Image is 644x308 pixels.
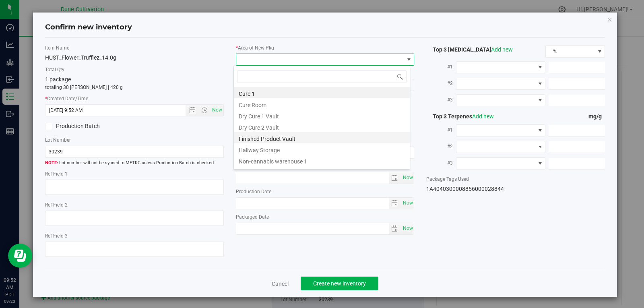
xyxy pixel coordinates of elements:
[45,54,224,62] div: HUST_Flower_Trufflez_14.0g
[45,136,224,144] label: Lot Number
[426,93,456,107] label: #3
[301,277,378,290] button: Create new inventory
[401,223,415,234] span: Set Current date
[389,172,401,184] span: select
[8,244,32,268] iframe: Resource center
[426,60,456,74] label: #1
[197,107,211,114] span: Open the time view
[426,156,456,170] label: #3
[426,46,513,53] span: Top 3 [MEDICAL_DATA]
[45,232,224,240] label: Ref Field 3
[401,197,415,209] span: Set Current date
[45,160,224,167] span: Lot number will not be synced to METRC unless Production Batch is checked
[426,139,456,154] label: #2
[236,213,415,221] label: Packaged Date
[400,172,414,184] span: select
[491,46,513,53] a: Add new
[426,176,605,183] label: Package Tags Used
[472,113,494,120] a: Add new
[426,113,494,120] span: Top 3 Terpenes
[45,201,224,209] label: Ref Field 2
[45,76,71,83] span: 1 package
[546,46,594,57] span: %
[45,95,224,102] label: Created Date/Time
[400,198,414,209] span: select
[389,223,401,234] span: select
[236,44,415,52] label: Area of New Pkg
[45,170,224,178] label: Ref Field 1
[426,185,605,193] div: 1A4040300008856000028844
[400,223,414,234] span: select
[426,123,456,137] label: #1
[313,280,366,287] span: Create new inventory
[45,22,132,33] h4: Confirm new inventory
[186,107,199,114] span: Open the date view
[236,188,415,195] label: Production Date
[272,280,289,288] a: Cancel
[45,66,224,73] label: Total Qty
[45,44,224,52] label: Item Name
[389,198,401,209] span: select
[210,104,224,116] span: Set Current date
[426,76,456,91] label: #2
[401,172,415,184] span: Set Current date
[45,84,224,91] p: totaling 30 [PERSON_NAME] | 420 g
[588,113,605,120] span: mg/g
[45,122,128,130] label: Production Batch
